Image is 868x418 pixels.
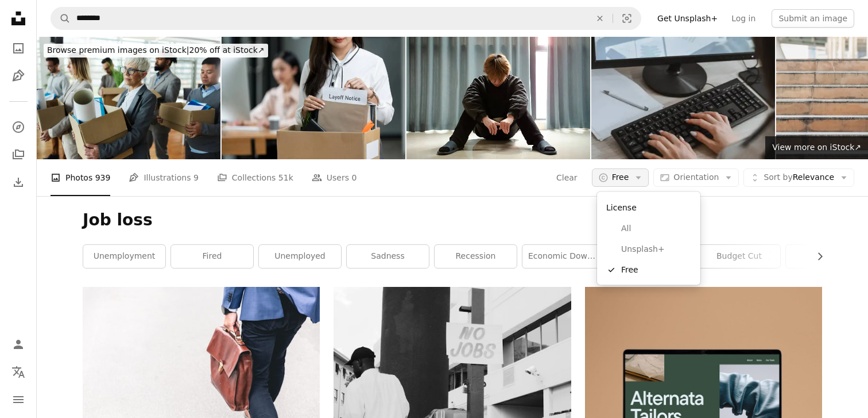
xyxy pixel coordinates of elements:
span: Free [612,172,629,183]
span: All [621,223,691,235]
div: License [602,197,696,218]
span: Free [621,264,691,275]
button: Orientation [653,168,739,187]
div: Free [597,192,700,285]
button: Free [592,168,649,187]
span: Unsplash+ [621,243,691,255]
